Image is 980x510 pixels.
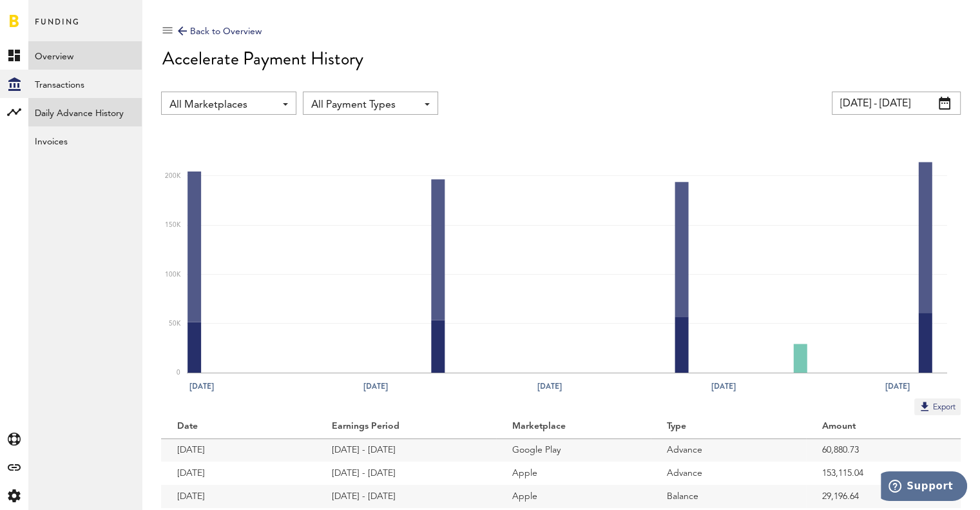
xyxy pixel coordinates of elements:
[651,485,805,508] td: Balance
[316,438,496,462] td: [DATE] - [DATE]
[667,422,687,431] ng-transclude: Type
[363,380,388,392] text: [DATE]
[161,462,316,485] td: [DATE]
[28,98,142,126] a: Daily Advance History
[496,462,651,485] td: Apple
[35,14,80,41] span: Funding
[822,422,857,431] ng-transclude: Amount
[806,462,961,485] td: 153,115.04
[165,271,181,278] text: 100K
[161,438,316,462] td: [DATE]
[885,380,910,392] text: [DATE]
[316,485,496,508] td: [DATE] - [DATE]
[177,369,180,376] text: 0
[161,485,316,508] td: [DATE]
[177,422,199,431] ng-transclude: Date
[165,222,181,228] text: 150K
[28,70,142,98] a: Transactions
[496,438,651,462] td: Google Play
[178,24,262,39] div: Back to Overview
[189,380,214,392] text: [DATE]
[806,438,961,462] td: 60,880.73
[918,400,931,413] img: Export
[496,485,651,508] td: Apple
[169,320,181,327] text: 50K
[162,48,961,69] div: Accelerate Payment History
[28,41,142,70] a: Overview
[651,462,805,485] td: Advance
[914,398,961,415] button: Export
[806,485,961,508] td: 29,196.64
[651,438,805,462] td: Advance
[169,94,275,116] span: All Marketplaces
[311,94,417,116] span: All Payment Types
[28,126,142,155] a: Invoices
[332,422,401,431] ng-transclude: Earnings Period
[537,380,562,392] text: [DATE]
[711,380,736,392] text: [DATE]
[881,471,967,504] iframe: Opens a widget where you can find more information
[165,173,181,179] text: 200K
[512,422,567,431] ng-transclude: Marketplace
[316,462,496,485] td: [DATE] - [DATE]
